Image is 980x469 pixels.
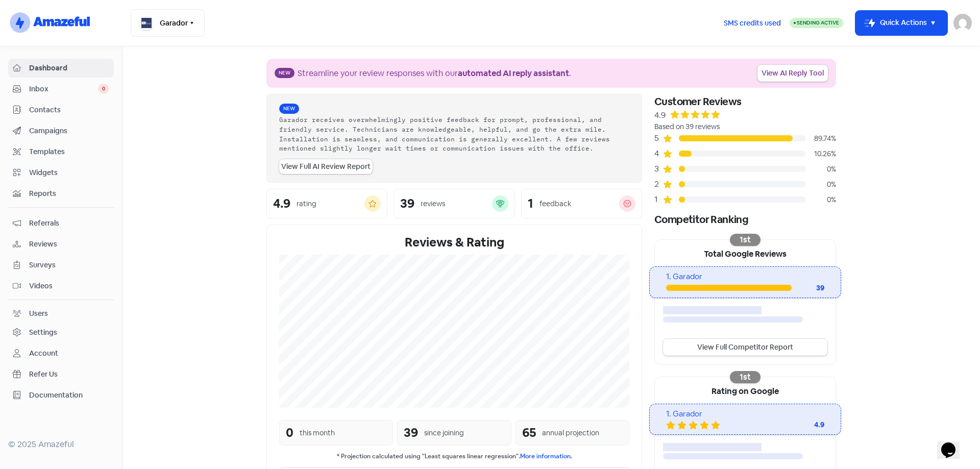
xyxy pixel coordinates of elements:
a: Users [8,304,114,323]
b: automated AI reply assistant [458,68,569,79]
a: Dashboard [8,59,114,78]
a: Campaigns [8,121,114,140]
div: 0% [805,179,836,190]
div: 1. Garador [666,271,824,283]
a: 4.9rating [266,189,387,218]
a: Templates [8,142,114,161]
div: 3 [654,163,663,175]
div: 4.9 [273,198,290,210]
a: 39reviews [394,189,514,218]
a: View Full AI Review Report [279,159,373,174]
a: SMS credits used [715,17,790,28]
span: Reviews [29,239,109,250]
div: 2 [654,178,663,190]
span: Inbox [29,84,98,94]
div: 89.74% [805,133,836,144]
div: annual projection [542,428,599,438]
div: © 2025 Amazeful [8,438,114,451]
div: 10.26% [805,149,836,159]
div: 0% [805,194,836,205]
span: Videos [29,281,109,291]
div: Garador receives overwhelmingly positive feedback for prompt, professional, and friendly service.... [279,115,629,153]
button: Quick Actions [855,11,947,35]
a: Documentation [8,386,114,405]
span: New [279,104,299,114]
div: 4.9 [783,419,824,430]
div: Competitor Ranking [654,212,836,227]
div: Rating on Google [655,377,836,404]
div: Customer Reviews [654,94,836,109]
span: Reports [29,188,109,199]
a: Settings [8,323,114,342]
div: 0% [805,164,836,175]
div: Account [29,348,58,359]
div: 1 [528,198,533,210]
span: 0 [98,84,109,94]
span: Documentation [29,390,109,401]
a: Widgets [8,163,114,182]
span: Dashboard [29,63,109,73]
a: Referrals [8,214,114,233]
div: 65 [522,424,536,442]
div: since joining [424,428,464,438]
small: * Projection calculated using "Least squares linear regression". [279,452,629,461]
div: 39 [792,283,824,293]
span: Surveys [29,260,109,270]
a: Reviews [8,235,114,254]
span: New [275,68,295,78]
a: Contacts [8,101,114,119]
div: 1st [730,371,761,383]
div: 4.9 [654,109,666,121]
span: Campaigns [29,126,109,136]
span: Templates [29,146,109,157]
span: Sending Active [797,19,839,26]
div: Users [29,308,48,319]
iframe: chat widget [937,428,970,459]
div: feedback [540,199,571,209]
a: More information. [520,452,572,460]
div: this month [300,428,335,438]
a: Account [8,344,114,363]
div: 1. Garador [666,408,824,420]
span: Widgets [29,167,109,178]
span: Referrals [29,218,109,229]
div: Based on 39 reviews [654,121,836,132]
div: rating [297,199,316,209]
div: 0 [286,424,293,442]
a: Reports [8,184,114,203]
div: 39 [400,198,414,210]
div: 1 [654,193,663,206]
div: Settings [29,327,57,338]
a: View Full Competitor Report [663,339,827,356]
span: Contacts [29,105,109,115]
a: Inbox 0 [8,80,114,98]
div: Streamline your review responses with our . [298,67,571,80]
div: 39 [404,424,418,442]
div: 4 [654,147,663,160]
a: Videos [8,277,114,295]
a: 1feedback [521,189,642,218]
a: View AI Reply Tool [757,65,828,82]
a: Refer Us [8,365,114,384]
a: Surveys [8,256,114,275]
span: Refer Us [29,369,109,380]
div: reviews [421,199,445,209]
div: 1st [730,234,761,246]
span: SMS credits used [724,18,781,29]
button: Garador [131,9,205,37]
img: User [953,14,972,32]
div: Reviews & Rating [279,233,629,252]
div: 5 [654,132,663,144]
div: Total Google Reviews [655,240,836,266]
a: Sending Active [790,17,843,29]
